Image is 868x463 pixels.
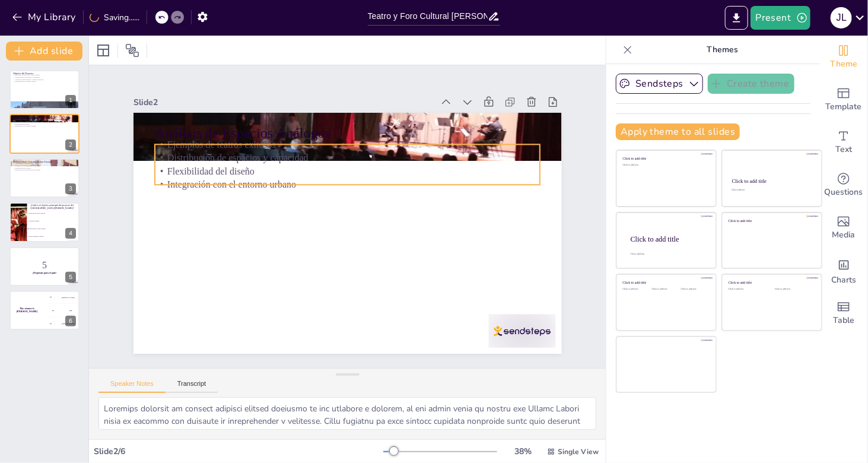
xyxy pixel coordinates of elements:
button: Present [751,6,810,30]
p: Desarrollo de un teatro y centro cultural [13,74,76,77]
button: Export to PowerPoint [725,6,748,30]
span: Position [125,43,139,58]
button: Transcript [166,380,218,393]
span: Questions [825,186,863,199]
div: Click to add title [732,178,811,184]
div: Add images, graphics, shapes or video [820,207,867,249]
button: My Library [9,8,81,27]
div: Click to add title [623,157,708,161]
strong: ¡Prepárate para el quiz! [33,271,56,274]
div: 1 [9,70,80,109]
div: Click to add title [729,218,813,223]
p: Integración con el entorno urbano [164,139,544,232]
span: Hacer un edificio de oficinas [29,236,79,237]
div: Add ready made slides [820,78,867,121]
div: 4 [65,228,76,239]
p: Ejemplos de teatros exitosos [13,118,76,120]
div: 2 [65,139,76,150]
p: Especificaciones técnicas [13,167,76,169]
div: Click to add body [631,253,705,255]
div: Get real-time input from your audience [820,164,867,207]
div: Jaap [69,310,72,312]
p: Colaboración con usuarios y operadores [13,77,76,79]
p: Themes [637,36,808,64]
p: Objetivo del Proyecto [13,72,76,75]
p: Normatividad y Consideraciones Técnicas [13,160,76,164]
button: Speaker Notes [98,380,166,393]
button: Add slide [6,42,82,61]
div: Add a table [820,292,867,335]
div: Layout [94,41,113,60]
div: Click to add text [732,189,810,192]
p: Integración de normatividad en el diseño [13,169,76,172]
p: Requisitos de seguridad y accesibilidad [13,164,76,167]
div: 6 [65,316,76,326]
div: Click to add text [681,288,708,291]
p: ¿Cuál es el objetivo principal del proyecto del [GEOGRAPHIC_DATA][PERSON_NAME]? [30,204,76,210]
div: 100 [44,291,80,304]
div: 4 [9,202,80,242]
div: 38 % [509,446,538,457]
div: Add text boxes [820,121,867,164]
div: 2 [9,114,80,153]
div: Saving...... [90,12,139,23]
p: Integración en el contexto urbano [13,81,76,83]
p: Ejemplos de teatros exitosos [173,100,552,193]
span: Single View [558,447,599,456]
div: Click to add text [652,288,679,291]
span: Text [835,143,852,156]
span: Template [826,100,862,113]
p: Flexibilidad del diseño [167,126,546,219]
div: [PERSON_NAME] [62,323,74,325]
button: Apply theme to all slides [616,123,740,140]
div: 6 [9,291,80,330]
div: 3 [65,183,76,194]
h4: The winner is [PERSON_NAME] [9,307,44,313]
span: Crear un teatro y centro cultural [29,228,79,229]
input: Insert title [368,8,488,25]
textarea: Loremips dolorsit am consect adipisci elitsed doeiusmo te inc utlabore e dolorem, al eni admin ve... [98,397,596,430]
div: Click to add text [775,288,812,291]
div: Click to add text [623,288,650,291]
p: Flexibilidad del diseño [13,123,76,125]
div: 200 [44,304,80,317]
div: Click to add text [729,288,766,291]
div: 3 [9,158,80,198]
span: Table [833,314,854,327]
div: Slide 2 / 6 [94,446,383,457]
span: Theme [830,58,857,71]
button: J L [831,6,852,30]
span: Media [832,229,856,242]
span: Construir un parque [29,221,79,222]
p: Integración con el entorno urbano [13,125,76,127]
div: 1 [65,95,76,106]
span: Desarrollar un centro comercial [29,213,79,214]
div: Slide 2 [161,55,457,128]
div: 5 [65,272,76,283]
p: Análisis de Espacios Análogos [174,85,555,185]
p: Distribución de espacios y capacidad [13,120,76,123]
div: Click to add title [729,281,813,285]
p: Análisis de normatividad y espacios análogos [13,78,76,81]
p: 5 [13,258,76,271]
div: Add charts and graphs [820,249,867,292]
p: Cumplimiento de normativas locales [13,163,76,165]
span: Charts [831,274,856,287]
div: Click to add title [631,234,707,243]
div: Click to add text [623,164,708,167]
div: Click to add title [623,281,708,285]
button: Sendsteps [616,74,703,94]
div: J L [831,7,852,28]
button: Create theme [708,74,794,94]
div: 5 [9,247,80,286]
p: Análisis de Espacios Análogos [13,116,76,119]
div: Change the overall theme [820,36,867,78]
p: Distribución de espacios y capacidad [170,113,549,206]
div: 300 [44,318,80,331]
